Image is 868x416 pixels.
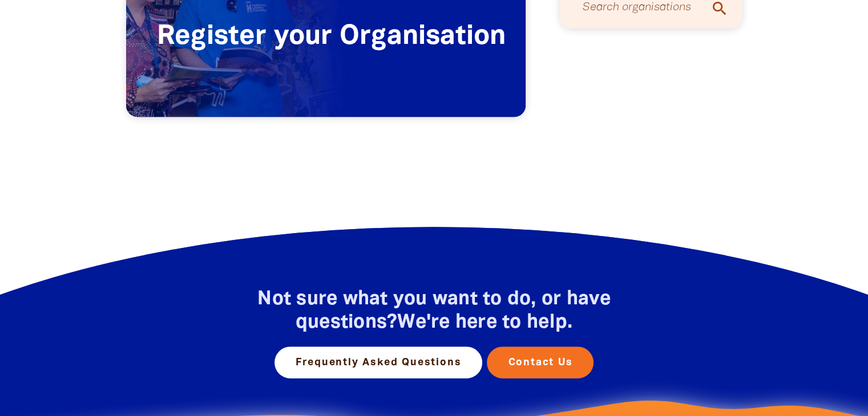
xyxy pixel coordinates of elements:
[397,314,572,332] strong: We're here to help.
[274,346,483,378] a: Frequently Asked Questions
[487,346,594,378] a: Contact Us
[257,291,610,332] span: Not sure what you want to do, or have questions?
